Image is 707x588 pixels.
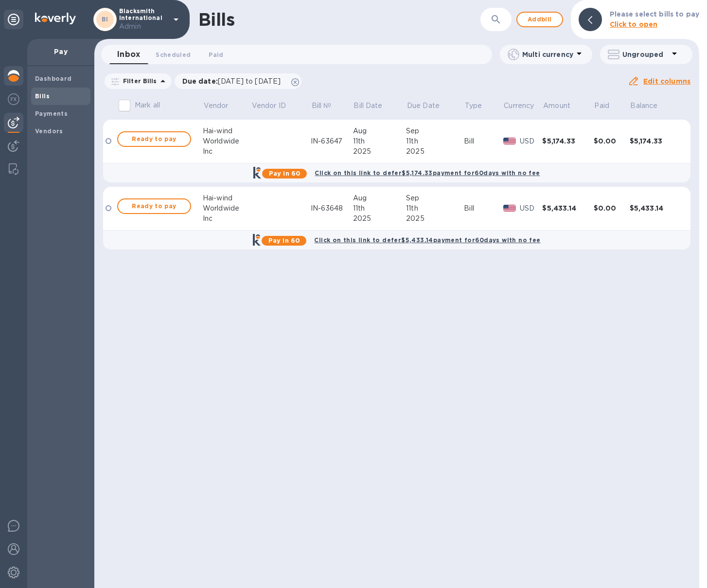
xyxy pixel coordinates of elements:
[503,138,516,144] img: USD
[311,203,353,214] div: IN-63648
[4,10,23,29] div: Unpin categories
[204,101,229,111] p: Vendor
[35,47,87,56] p: Pay
[126,200,182,212] span: Ready to pay
[252,101,286,111] p: Vendor ID
[406,146,464,157] div: 2025
[407,101,440,111] p: Due Date
[610,20,658,28] b: Click to open
[353,101,382,111] p: Bill Date
[406,203,464,214] div: 11th
[406,214,464,224] div: 2025
[119,21,168,32] p: Admin
[203,146,251,157] div: Inc
[175,73,302,89] div: Due date:[DATE] to [DATE]
[594,101,609,111] p: Paid
[156,50,191,60] span: Scheduled
[520,136,542,146] p: USD
[35,75,72,82] b: Dashboard
[353,146,406,157] div: 2025
[610,10,699,18] b: Please select bills to pay
[504,101,534,111] p: Currency
[407,101,452,111] span: Due Date
[353,136,406,146] div: 11th
[119,77,157,85] p: Filter Bills
[35,92,50,100] b: Bills
[516,12,563,27] button: Addbill
[594,136,630,146] div: $0.00
[542,203,593,213] div: $5,433.14
[203,214,251,224] div: Inc
[126,133,182,145] span: Ready to pay
[204,101,241,111] span: Vendor
[314,236,540,244] b: Click on this link to defer $5,433.14 payment for 60 days with no fee
[312,101,344,111] span: Bill №
[643,77,690,85] u: Edit columns
[594,203,630,213] div: $0.00
[252,101,299,111] span: Vendor ID
[353,126,406,136] div: Aug
[406,126,464,136] div: Sep
[269,170,300,177] b: Pay in 60
[406,136,464,146] div: 11th
[406,193,464,203] div: Sep
[465,101,482,111] p: Type
[203,126,251,136] div: Hai-wind
[503,205,516,212] img: USD
[525,14,554,25] span: Add bill
[182,76,286,86] p: Due date :
[630,203,681,213] div: $5,433.14
[464,203,503,214] div: Bill
[119,8,168,32] p: Blacksmith International
[630,136,681,146] div: $5,174.33
[522,50,573,59] p: Multi currency
[135,100,160,110] p: Mark all
[8,93,19,105] img: Foreign exchange
[353,193,406,203] div: Aug
[312,101,332,111] p: Bill №
[464,136,503,146] div: Bill
[353,203,406,214] div: 11th
[520,203,542,214] p: USD
[203,203,251,214] div: Worldwide
[35,127,63,135] b: Vendors
[594,101,622,111] span: Paid
[117,131,191,147] button: Ready to pay
[218,77,281,85] span: [DATE] to [DATE]
[203,193,251,203] div: Hai-wind
[465,101,495,111] span: Type
[268,237,300,244] b: Pay in 60
[203,136,251,146] div: Worldwide
[102,16,108,23] b: BI
[543,101,583,111] span: Amount
[198,9,234,30] h1: Bills
[353,101,395,111] span: Bill Date
[630,101,670,111] span: Balance
[543,101,570,111] p: Amount
[117,198,191,214] button: Ready to pay
[542,136,593,146] div: $5,174.33
[622,50,669,59] p: Ungrouped
[311,136,353,146] div: IN-63647
[315,169,540,177] b: Click on this link to defer $5,174.33 payment for 60 days with no fee
[209,50,223,60] span: Paid
[353,214,406,224] div: 2025
[630,101,657,111] p: Balance
[117,48,140,61] span: Inbox
[35,110,68,117] b: Payments
[35,13,76,24] img: Logo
